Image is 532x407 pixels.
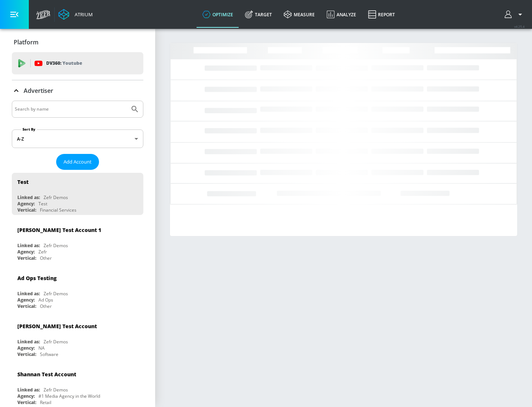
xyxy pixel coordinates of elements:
[12,317,143,359] div: [PERSON_NAME] Test AccountLinked as:Zefr DemosAgency:NAVertical:Software
[40,303,52,309] div: Other
[44,387,68,393] div: Zefr Demos
[321,1,362,28] a: Analyze
[62,59,82,67] p: Youtube
[38,249,47,255] div: Zefr
[46,59,82,67] p: DV360:
[38,393,100,399] div: #1 Media Agency in the World
[12,269,143,311] div: Ad Ops TestingLinked as:Zefr DemosAgency:Ad OpsVertical:Other
[278,1,321,28] a: measure
[17,339,40,345] div: Linked as:
[38,201,47,207] div: Test
[44,194,68,201] div: Zefr Demos
[12,52,143,74] div: DV360: Youtube
[40,207,76,213] div: Financial Services
[38,345,45,351] div: NA
[197,1,239,28] a: optimize
[514,24,525,28] span: v 4.25.4
[21,127,37,132] label: Sort By
[17,207,36,213] div: Vertical:
[17,303,36,309] div: Vertical:
[17,345,35,351] div: Agency:
[12,173,143,215] div: TestLinked as:Zefr DemosAgency:TestVertical:Financial Services
[17,194,40,201] div: Linked as:
[15,104,127,114] input: Search by name
[17,323,97,330] div: [PERSON_NAME] Test Account
[44,290,68,297] div: Zefr Demos
[12,221,143,263] div: [PERSON_NAME] Test Account 1Linked as:Zefr DemosAgency:ZefrVertical:Other
[17,226,101,233] div: [PERSON_NAME] Test Account 1
[40,399,51,406] div: Retail
[17,290,40,297] div: Linked as:
[17,178,28,185] div: Test
[12,129,143,148] div: A-Z
[64,158,92,166] span: Add Account
[12,32,143,53] div: Platform
[17,249,35,255] div: Agency:
[17,371,76,378] div: Shannan Test Account
[14,38,38,46] p: Platform
[17,399,36,406] div: Vertical:
[17,387,40,393] div: Linked as:
[24,87,53,95] p: Advertiser
[44,242,68,249] div: Zefr Demos
[17,201,35,207] div: Agency:
[12,80,143,101] div: Advertiser
[72,11,93,18] div: Atrium
[17,255,36,261] div: Vertical:
[38,297,53,303] div: Ad Ops
[40,351,58,357] div: Software
[362,1,401,28] a: Report
[44,339,68,345] div: Zefr Demos
[17,275,57,282] div: Ad Ops Testing
[56,154,99,170] button: Add Account
[40,255,52,261] div: Other
[239,1,278,28] a: Target
[17,351,36,357] div: Vertical:
[17,242,40,249] div: Linked as:
[17,393,35,399] div: Agency:
[58,9,93,20] a: Atrium
[17,297,35,303] div: Agency:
